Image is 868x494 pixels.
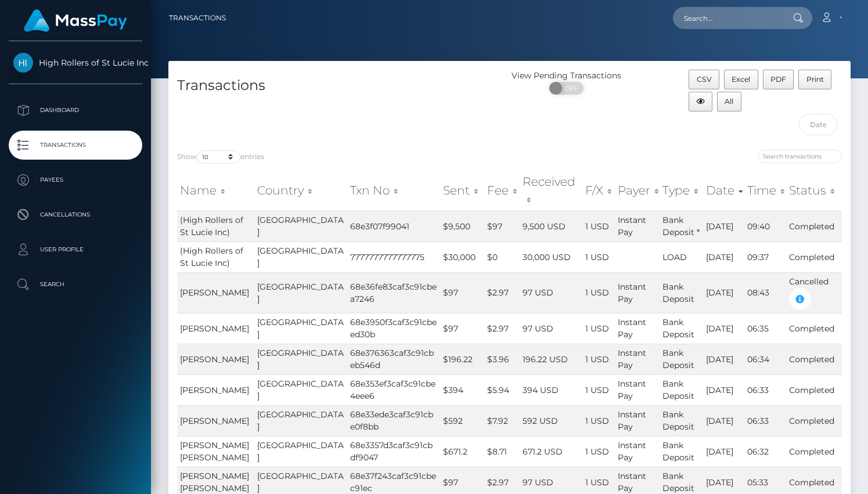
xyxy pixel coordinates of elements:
[520,272,582,313] td: 97 USD
[786,405,842,436] td: Completed
[440,211,485,241] td: $9,500
[520,241,582,272] td: 30,000 USD
[347,374,440,405] td: 68e353ef3caf3c91cbe4eee6
[9,96,142,125] a: Dashboard
[13,136,138,154] p: Transactions
[254,344,347,374] td: [GEOGRAPHIC_DATA]
[786,241,842,272] td: Completed
[347,344,440,374] td: 68e376363caf3c91cbeb546d
[732,75,750,84] span: Excel
[510,70,624,82] div: View Pending Transactions
[703,313,744,344] td: [DATE]
[484,272,520,313] td: $2.97
[582,170,615,211] th: F/X: activate to sort column ascending
[618,409,646,432] span: Instant Pay
[254,313,347,344] td: [GEOGRAPHIC_DATA]
[744,436,786,467] td: 06:32
[725,97,733,106] span: All
[347,436,440,467] td: 68e3357d3caf3c91cbdf9047
[484,344,520,374] td: $3.96
[180,471,249,493] span: [PERSON_NAME] [PERSON_NAME]
[703,374,744,405] td: [DATE]
[744,211,786,241] td: 09:40
[347,313,440,344] td: 68e3950f3caf3c91cbeed30b
[786,211,842,241] td: Completed
[786,374,842,405] td: Completed
[484,313,520,344] td: $2.97
[254,241,347,272] td: [GEOGRAPHIC_DATA]
[618,282,646,304] span: Instant Pay
[520,436,582,467] td: 671.2 USD
[799,114,837,135] input: Date filter
[618,378,646,401] span: Instant Pay
[347,211,440,241] td: 68e3f07f99041
[520,374,582,405] td: 394 USD
[347,170,440,211] th: Txn No: activate to sort column ascending
[254,272,347,313] td: [GEOGRAPHIC_DATA]
[484,170,520,211] th: Fee: activate to sort column ascending
[520,313,582,344] td: 97 USD
[484,241,520,272] td: $0
[9,165,142,194] a: Payees
[13,276,138,293] p: Search
[9,200,142,229] a: Cancellations
[440,272,485,313] td: $97
[744,344,786,374] td: 06:34
[180,354,249,365] span: [PERSON_NAME]
[582,211,615,241] td: 1 USD
[703,436,744,467] td: [DATE]
[660,313,704,344] td: Bank Deposit
[347,405,440,436] td: 68e33ede3caf3c91cbe0f8bb
[520,405,582,436] td: 592 USD
[13,171,138,189] p: Payees
[440,170,485,211] th: Sent: activate to sort column ascending
[758,150,842,163] input: Search transactions
[180,287,249,298] span: [PERSON_NAME]
[180,323,249,334] span: [PERSON_NAME]
[556,82,585,95] span: OFF
[484,211,520,241] td: $97
[254,405,347,436] td: [GEOGRAPHIC_DATA]
[9,131,142,160] a: Transactions
[13,102,138,119] p: Dashboard
[660,170,704,211] th: Type: activate to sort column ascending
[786,170,842,211] th: Status: activate to sort column ascending
[689,70,719,89] button: CSV
[520,211,582,241] td: 9,500 USD
[9,57,142,68] span: High Rollers of St Lucie Inc
[582,241,615,272] td: 1 USD
[180,416,249,426] span: [PERSON_NAME]
[660,405,704,436] td: Bank Deposit
[347,272,440,313] td: 68e36fe83caf3c91cbea7246
[744,374,786,405] td: 06:33
[660,241,704,272] td: LOAD
[744,405,786,436] td: 06:33
[180,246,243,268] span: (High Rollers of St Lucie Inc)
[717,92,741,111] button: All
[177,150,264,164] label: Show entries
[582,374,615,405] td: 1 USD
[660,211,704,241] td: Bank Deposit *
[660,344,704,374] td: Bank Deposit
[520,170,582,211] th: Received: activate to sort column ascending
[703,405,744,436] td: [DATE]
[177,75,501,96] h4: Transactions
[786,344,842,374] td: Completed
[484,436,520,467] td: $8.71
[177,170,254,211] th: Name: activate to sort column ascending
[786,436,842,467] td: Completed
[744,170,786,211] th: Time: activate to sort column ascending
[697,75,712,84] span: CSV
[520,344,582,374] td: 196.22 USD
[254,170,347,211] th: Country: activate to sort column ascending
[484,405,520,436] td: $7.92
[582,313,615,344] td: 1 USD
[13,206,138,223] p: Cancellations
[440,374,485,405] td: $394
[703,211,744,241] td: [DATE]
[440,313,485,344] td: $97
[689,92,712,111] button: Column visibility
[660,272,704,313] td: Bank Deposit
[724,70,758,89] button: Excel
[618,215,646,237] span: Instant Pay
